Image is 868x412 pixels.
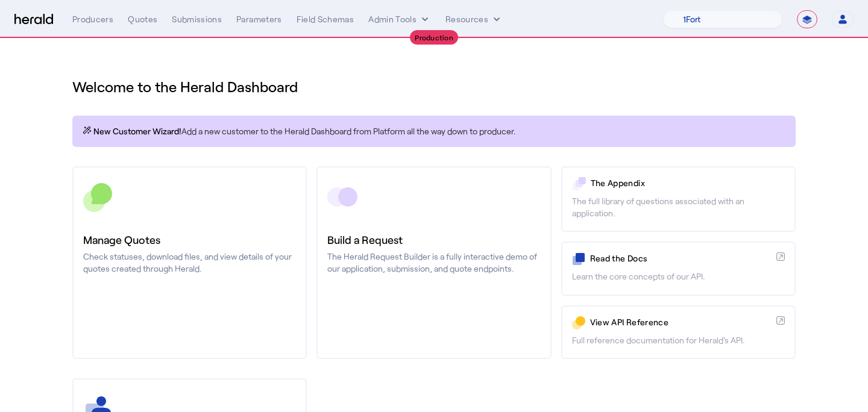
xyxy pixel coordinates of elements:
[590,252,772,264] p: Read the Docs
[14,14,53,25] img: Herald Logo
[236,13,282,25] div: Parameters
[82,125,786,137] p: Add a new customer to the Herald Dashboard from Platform all the way down to producer.
[561,166,796,232] a: The AppendixThe full library of questions associated with an application.
[572,195,785,219] p: The full library of questions associated with an application.
[72,13,113,25] div: Producers
[561,242,796,295] a: Read the DocsLearn the core concepts of our API.
[368,13,431,25] button: internal dropdown menu
[572,270,785,282] p: Learn the core concepts of our API.
[590,316,772,328] p: View API Reference
[72,166,307,359] a: Manage QuotesCheck statuses, download files, and view details of your quotes created through Herald.
[172,13,222,25] div: Submissions
[72,77,796,96] h1: Welcome to the Herald Dashboard
[591,177,785,189] p: The Appendix
[410,30,458,45] div: Production
[83,251,296,275] p: Check statuses, download files, and view details of your quotes created through Herald.
[297,13,354,25] div: Field Schemas
[327,251,540,275] p: The Herald Request Builder is a fully interactive demo of our application, submission, and quote ...
[572,334,785,346] p: Full reference documentation for Herald's API.
[128,13,157,25] div: Quotes
[83,231,296,248] h3: Manage Quotes
[445,13,503,25] button: Resources dropdown menu
[93,125,181,137] span: New Customer Wizard!
[561,305,796,359] a: View API ReferenceFull reference documentation for Herald's API.
[316,166,551,359] a: Build a RequestThe Herald Request Builder is a fully interactive demo of our application, submiss...
[327,231,540,248] h3: Build a Request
